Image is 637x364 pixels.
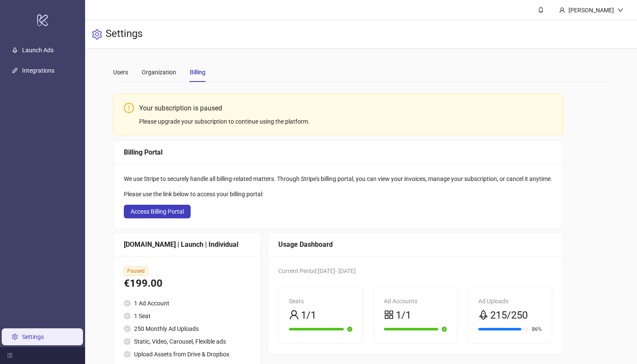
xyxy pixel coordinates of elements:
[131,208,184,215] span: Access Billing Portal
[106,27,143,42] h3: Settings
[113,68,128,77] div: Users
[301,308,316,324] span: 1/1
[124,313,131,319] span: check-circle
[7,353,13,358] span: menu-fold
[289,310,299,320] span: user
[124,205,191,218] button: Access Billing Portal
[124,299,250,308] li: 1 Ad Account
[478,310,488,320] span: rocket
[124,189,552,199] div: Please use the link below to access your billing portal:
[396,308,411,324] span: 1/1
[124,103,134,113] span: exclamation-circle
[278,268,356,274] span: Current Period: [DATE] - [DATE]
[124,324,250,333] li: 250 Monthly Ad Uploads
[565,6,617,15] div: [PERSON_NAME]
[490,308,528,324] span: 215/250
[478,296,542,306] div: Ad Uploads
[124,337,250,346] li: Static, Video, Carousel, Flexible ads
[384,310,394,320] span: appstore
[124,276,250,292] div: €199.00
[22,333,44,340] a: Settings
[532,327,542,332] span: 86%
[559,7,565,13] span: user
[124,266,148,276] span: Paused
[384,296,447,306] div: Ad Accounts
[124,311,250,321] li: 1 Seat
[617,7,623,13] span: down
[139,117,552,126] div: Please upgrade your subscription to continue using the platform.
[124,239,250,250] div: [DOMAIN_NAME] | Launch | Individual
[92,29,102,40] span: setting
[124,174,552,183] div: We use Stripe to securely handle all billing-related matters. Through Stripe's billing portal, yo...
[124,338,131,345] span: check-circle
[124,351,131,358] span: check-circle
[278,239,552,250] div: Usage Dashboard
[442,327,447,332] span: check-circle
[22,47,54,54] a: Launch Ads
[124,350,250,359] li: Upload Assets from Drive & Dropbox
[124,300,131,307] span: check-circle
[190,68,206,77] div: Billing
[124,325,131,332] span: check-circle
[142,68,176,77] div: Organization
[289,296,352,306] div: Seats
[22,68,54,74] a: Integrations
[124,147,552,158] div: Billing Portal
[347,327,352,332] span: check-circle
[139,103,552,113] div: Your subscription is paused
[538,7,544,13] span: bell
